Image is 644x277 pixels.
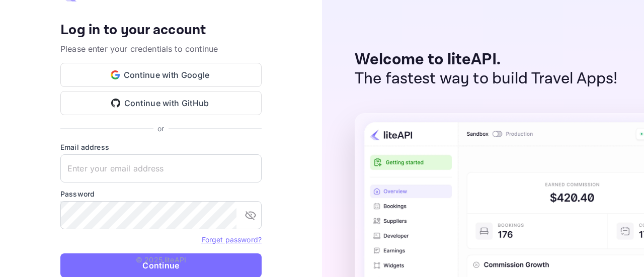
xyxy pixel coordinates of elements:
p: Please enter your credentials to continue [60,43,262,55]
p: Welcome to liteAPI. [355,50,618,69]
label: Password [60,189,262,199]
label: Email address [60,142,262,152]
h4: Log in to your account [60,22,262,39]
p: or [157,123,164,134]
input: Enter your email address [60,154,262,182]
button: Continue with GitHub [60,91,262,115]
a: Forget password? [202,234,262,244]
button: toggle password visibility [240,205,261,225]
a: Forget password? [202,235,262,244]
p: The fastest way to build Travel Apps! [355,69,618,88]
p: © 2025 liteAPI [136,254,186,265]
button: Continue with Google [60,63,262,87]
